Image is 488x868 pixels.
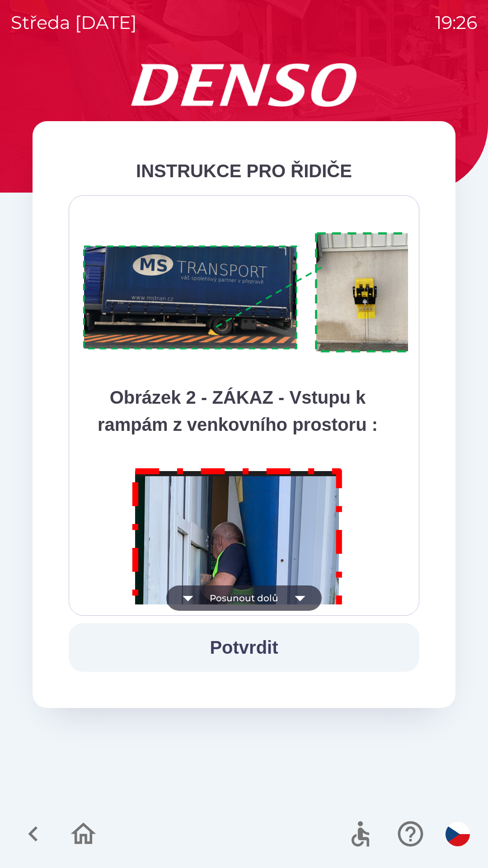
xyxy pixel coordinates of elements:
button: Posunout dolů [166,585,322,611]
img: Logo [33,63,455,107]
img: A1ym8hFSA0ukAAAAAElFTkSuQmCC [80,227,431,359]
img: M8MNayrTL6gAAAABJRU5ErkJggg== [122,456,353,788]
strong: Obrázek 2 - ZÁKAZ - Vstupu k rampám z venkovního prostoru : [98,387,378,434]
img: cs flag [446,822,470,846]
div: INSTRUKCE PRO ŘIDIČE [69,157,419,184]
p: středa [DATE] [11,9,137,36]
p: 19:26 [435,9,477,36]
button: Potvrdit [69,623,419,672]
